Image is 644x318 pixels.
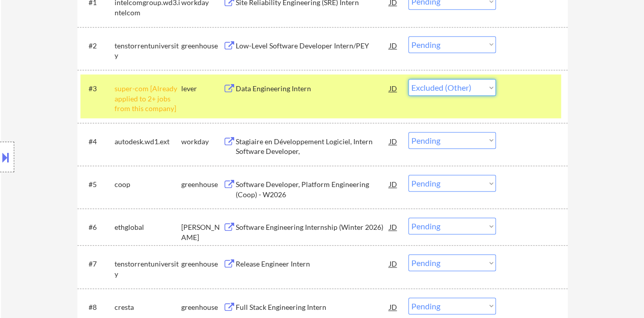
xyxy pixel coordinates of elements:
div: JD [388,79,399,97]
div: Software Engineering Internship (Winter 2026) [236,222,389,232]
div: #7 [89,259,106,269]
div: greenhouse [181,179,223,190]
div: Software Developer, Platform Engineering (Coop) - W2026 [236,179,389,199]
div: Stagiaire en Développement Logiciel, Intern Software Developer, [236,137,389,156]
div: [PERSON_NAME] [181,222,223,242]
div: JD [388,218,399,236]
div: Low-Level Software Developer Intern/PEY [236,41,389,51]
div: JD [388,175,399,193]
div: lever [181,84,223,94]
div: cresta [115,302,181,312]
div: Release Engineer Intern [236,259,389,269]
div: greenhouse [181,41,223,51]
div: greenhouse [181,302,223,312]
div: #2 [89,41,106,51]
div: tenstorrentuniversity [115,41,181,61]
div: JD [388,36,399,55]
div: JD [388,132,399,150]
div: workday [181,137,223,147]
div: #8 [89,302,106,312]
div: greenhouse [181,259,223,269]
div: Full Stack Engineering Intern [236,302,389,312]
div: tenstorrentuniversity [115,259,181,279]
div: JD [388,254,399,273]
div: JD [388,298,399,316]
div: Data Engineering Intern [236,84,389,94]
